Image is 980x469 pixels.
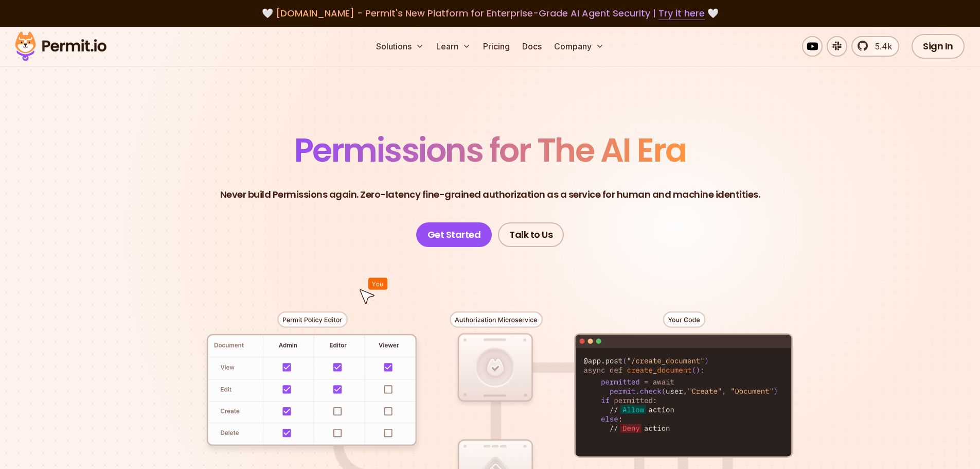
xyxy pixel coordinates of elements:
div: 🤍 🤍 [25,6,955,21]
span: [DOMAIN_NAME] - Permit's New Platform for Enterprise-Grade AI Agent Security | [276,7,705,20]
p: Never build Permissions again. Zero-latency fine-grained authorization as a service for human and... [220,187,760,202]
button: Learn [432,36,475,57]
a: Talk to Us [498,222,564,247]
img: Permit logo [10,29,111,64]
a: Get Started [416,222,492,247]
span: 5.4k [869,40,892,53]
a: 5.4k [851,36,899,57]
a: Sign In [912,34,965,59]
button: Company [550,36,608,57]
a: Try it here [658,7,705,20]
a: Pricing [479,36,514,57]
button: Solutions [372,36,428,57]
span: Permissions for The AI Era [294,127,686,173]
a: Docs [518,36,546,57]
